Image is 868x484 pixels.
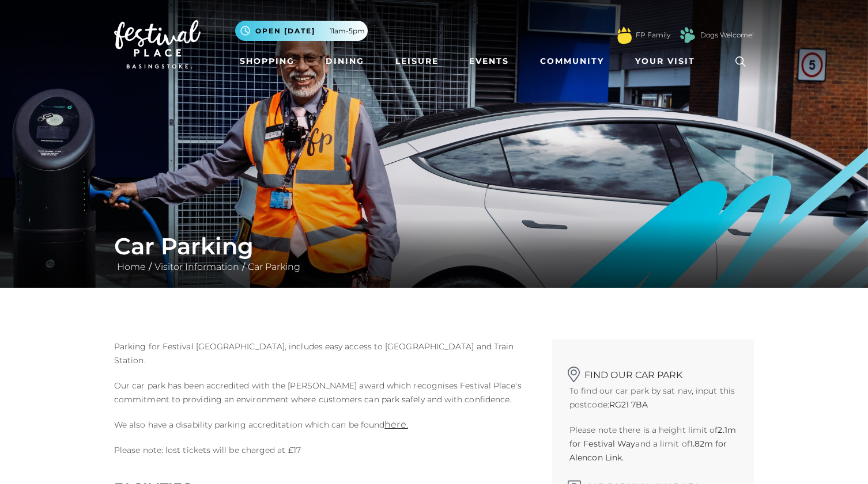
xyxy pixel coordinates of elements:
span: Your Visit [635,55,695,67]
strong: RG21 7BA [609,399,648,410]
a: Dogs Welcome! [700,30,754,40]
p: To find our car park by sat nav, input this postcode: [569,384,737,411]
h2: Find our car park [569,363,737,380]
a: FP Family [636,30,670,40]
span: Parking for Festival [GEOGRAPHIC_DATA], includes easy access to [GEOGRAPHIC_DATA] and Train Station. [114,341,514,365]
a: Community [535,51,609,72]
a: Home [114,261,149,272]
p: Our car park has been accredited with the [PERSON_NAME] award which recognises Festival Place's c... [114,379,535,406]
a: Car Parking [245,261,303,272]
div: / / [105,233,763,274]
p: We also have a disability parking accreditation which can be found [114,418,535,432]
a: Leisure [391,51,443,72]
a: Visitor Information [152,261,242,272]
span: Open [DATE] [255,26,315,36]
h1: Car Parking [114,233,754,260]
button: Open [DATE] 11am-5pm [235,21,368,41]
a: Events [465,51,514,72]
a: here. [384,419,407,430]
span: 11am-5pm [330,26,365,36]
p: Please note there is a height limit of and a limit of [569,423,737,464]
a: Dining [321,51,369,72]
img: Festival Place Logo [114,20,201,68]
p: Please note: lost tickets will be charged at £17 [114,443,535,457]
a: Shopping [235,51,299,72]
a: Your Visit [631,51,705,72]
